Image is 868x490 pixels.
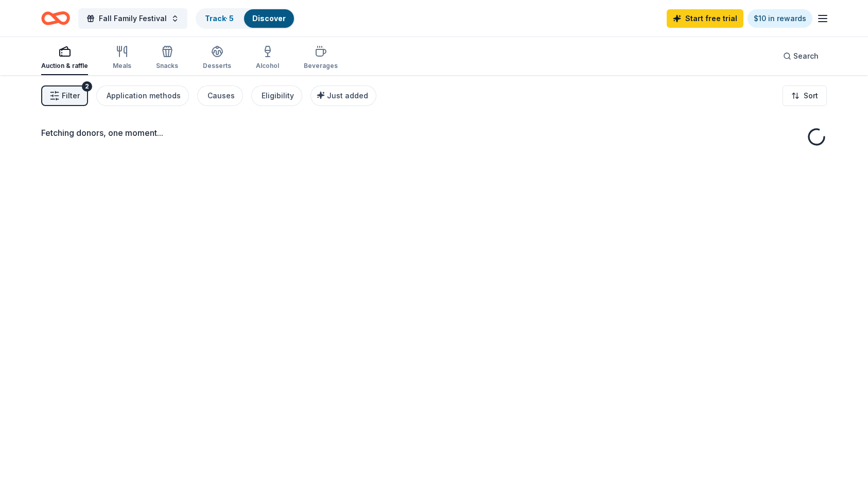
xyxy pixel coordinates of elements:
[667,9,743,28] a: Start free trial
[252,14,286,23] a: Discover
[99,12,167,25] span: Fall Family Festival
[304,41,338,75] button: Beverages
[310,85,376,106] button: Just added
[41,6,70,30] a: Home
[62,90,80,102] span: Filter
[41,62,88,70] div: Auction & raffle
[205,14,234,23] a: Track· 5
[156,41,178,75] button: Snacks
[113,41,131,75] button: Meals
[78,8,187,29] button: Fall Family Festival
[256,41,279,75] button: Alcohol
[783,85,827,106] button: Sort
[82,81,92,92] div: 2
[256,62,279,70] div: Alcohol
[107,90,181,102] div: Application methods
[804,90,818,102] span: Sort
[203,41,231,75] button: Desserts
[304,62,338,70] div: Beverages
[203,62,231,70] div: Desserts
[775,46,827,66] button: Search
[41,85,88,106] button: Filter2
[156,62,178,70] div: Snacks
[262,90,294,102] div: Eligibility
[207,90,235,102] div: Causes
[748,9,812,28] a: $10 in rewards
[327,91,368,100] span: Just added
[251,85,302,106] button: Eligibility
[197,85,243,106] button: Causes
[96,85,189,106] button: Application methods
[196,8,295,29] button: Track· 5Discover
[41,127,827,139] div: Fetching donors, one moment...
[41,41,88,75] button: Auction & raffle
[793,50,819,62] span: Search
[113,62,131,70] div: Meals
